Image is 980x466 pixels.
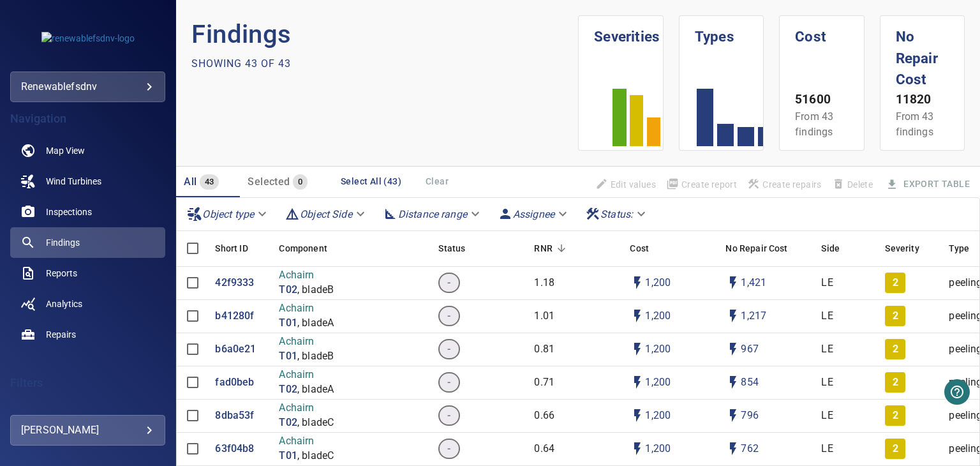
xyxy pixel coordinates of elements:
[630,342,645,357] svg: Auto cost
[10,135,165,166] a: map noActive
[10,112,165,125] h4: Navigation
[10,166,165,197] a: windturbines noActive
[215,375,254,390] a: fad0beb
[279,401,334,416] p: Achairn
[300,208,352,220] em: Object Side
[182,203,274,225] div: Object type
[10,197,165,227] a: inspections noActive
[645,409,671,423] p: 1,200
[398,208,467,220] em: Distance range
[440,409,458,423] span: -
[949,230,969,266] div: Type
[279,203,373,225] div: Object Side
[741,375,758,390] p: 854
[695,16,748,48] h1: Types
[893,342,898,357] p: 2
[46,267,77,280] span: Reports
[725,308,741,324] svg: Auto impact
[215,442,254,456] a: 63f04b8
[191,56,291,71] p: Showing 43 of 43
[630,408,645,423] svg: Auto cost
[440,375,458,390] span: -
[725,408,741,423] svg: Auto impact
[10,377,165,389] h4: Filters
[46,297,82,310] span: Analytics
[827,174,878,195] span: Findings that are included in repair orders can not be deleted
[795,16,848,48] h1: Cost
[440,276,458,290] span: -
[896,16,949,91] h1: No Repair Cost
[297,283,334,297] p: , bladeB
[248,176,290,188] span: Selected
[215,276,254,290] a: 42f9333
[191,15,578,54] p: Findings
[896,91,949,109] p: 11820
[184,176,197,188] span: All
[41,32,135,45] img: renewablefsdnv-logo
[742,174,827,195] span: Apply the latest inspection filter to create repairs
[202,208,254,220] em: Object type
[297,416,334,430] p: , bladeC
[725,342,741,357] svg: Auto impact
[821,442,833,456] p: LE
[645,342,671,357] p: 1,200
[279,416,297,430] a: T02
[645,309,671,324] p: 1,200
[645,442,671,456] p: 1,200
[279,316,297,331] a: T01
[815,230,879,266] div: Side
[46,328,76,341] span: Repairs
[893,375,898,390] p: 2
[719,230,815,266] div: No Repair Cost
[725,375,741,390] svg: Auto impact
[580,203,653,225] div: Status:
[279,382,297,397] a: T02
[215,409,254,423] a: 8dba53f
[46,144,85,157] span: Map View
[821,409,833,423] p: LE
[279,230,327,266] div: Component
[534,409,554,423] p: 0.66
[440,442,458,456] span: -
[378,203,487,225] div: Distance range
[279,268,334,283] p: Achairn
[594,16,647,48] h1: Severities
[885,230,919,266] div: Severity
[630,441,645,456] svg: Auto cost
[645,375,671,390] p: 1,200
[279,334,334,349] p: Achairn
[336,170,406,193] button: Select All (43)
[215,342,256,357] a: b6a0e21
[623,230,719,266] div: Cost
[297,449,334,463] p: , bladeC
[553,239,570,257] button: Sort
[493,203,575,225] div: Assignee
[46,206,92,218] span: Inspections
[513,208,554,220] em: Assignee
[215,230,248,266] div: Short ID
[896,110,934,138] span: From 43 findings
[10,71,165,102] div: renewablefsdnv
[725,230,787,266] div: Projected additional costs incurred by waiting 1 year to repair. This is a function of possible i...
[297,349,334,364] p: , bladeB
[645,276,671,290] p: 1,200
[10,319,165,350] a: repairs noActive
[10,289,165,319] a: analytics noActive
[279,349,297,364] a: T01
[879,230,942,266] div: Severity
[209,230,272,266] div: Short ID
[21,420,154,440] div: [PERSON_NAME]
[725,275,741,290] svg: Auto impact
[741,409,758,423] p: 796
[821,309,833,324] p: LE
[46,175,101,188] span: Wind Turbines
[440,342,458,357] span: -
[534,342,554,357] p: 0.81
